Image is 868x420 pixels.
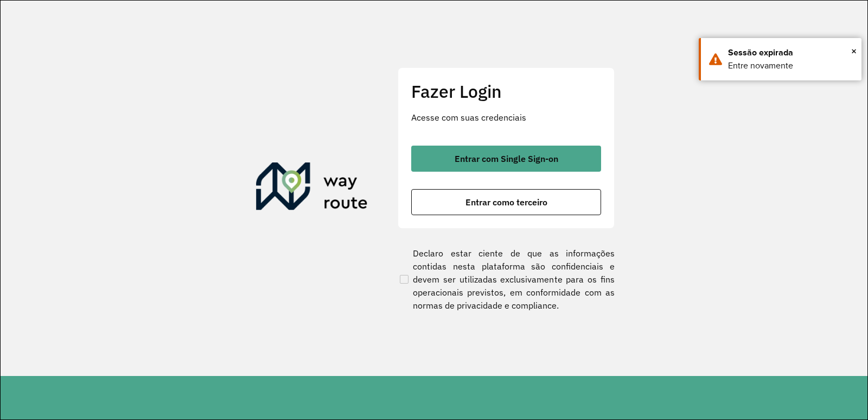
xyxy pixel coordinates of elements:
[411,189,601,215] button: button
[465,198,547,206] span: Entrar como terceiro
[455,154,558,163] span: Entrar com Single Sign-on
[851,43,857,59] button: Close
[398,247,615,312] label: Declaro estar ciente de que as informações contidas nesta plataforma são confidenciais e devem se...
[256,162,368,215] img: Roteirizador AmbevTech
[728,59,853,72] div: Entre novamente
[411,111,601,124] p: Acesse com suas credenciais
[411,81,601,102] h2: Fazer Login
[851,43,857,59] span: ×
[411,146,601,172] button: button
[728,46,853,59] div: Sessão expirada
